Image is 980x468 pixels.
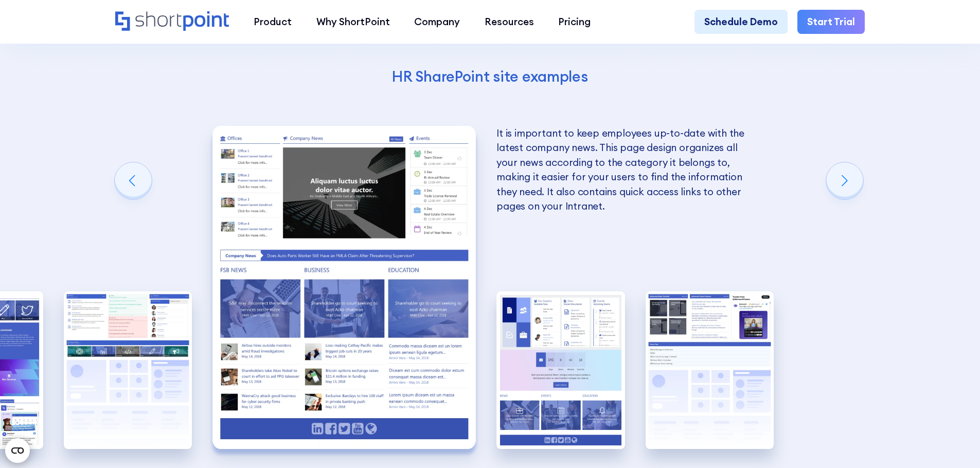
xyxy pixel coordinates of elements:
[212,126,476,449] img: SharePoint Communication site example for news
[316,14,390,29] div: Why ShortPoint
[64,291,192,449] div: 2 / 5
[254,14,292,29] div: Product
[472,10,546,34] a: Resources
[215,67,766,86] h4: HR SharePoint site examples
[64,291,192,449] img: Internal SharePoint site example for company policy
[115,11,229,32] a: Home
[694,10,788,34] a: Schedule Demo
[546,10,603,34] a: Pricing
[414,14,460,29] div: Company
[115,162,152,199] div: Previous slide
[797,10,865,34] a: Start Trial
[646,291,774,449] div: 5 / 5
[558,14,591,29] div: Pricing
[496,126,760,214] p: It is important to keep employees up-to-date with the latest company news. This page design organ...
[212,126,476,449] div: 3 / 5
[5,438,30,463] button: Open CMP widget
[485,14,534,29] div: Resources
[646,291,774,449] img: Internal SharePoint site example for knowledge base
[496,291,625,449] img: HR SharePoint site example for documents
[304,10,402,34] a: Why ShortPoint
[496,291,625,449] div: 4 / 5
[826,162,863,199] div: Next slide
[929,419,980,468] iframe: Chat Widget
[402,10,472,34] a: Company
[241,10,304,34] a: Product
